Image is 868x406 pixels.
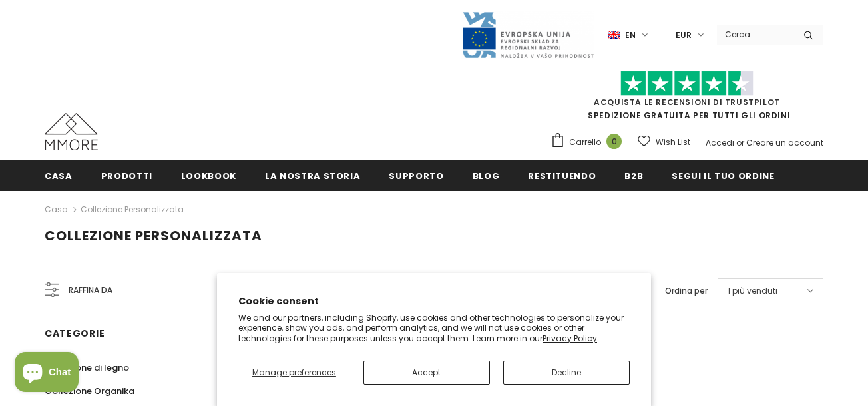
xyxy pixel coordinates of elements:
span: SPEDIZIONE GRATUITA PER TUTTI GLI ORDINI [550,77,823,121]
a: Collezione di legno [45,356,129,379]
span: Manage preferences [252,367,336,378]
a: B2B [624,160,643,190]
button: Decline [503,361,630,385]
a: Javni Razpis [461,29,594,40]
span: Collezione di legno [45,361,129,374]
a: Casa [45,160,73,190]
span: La nostra storia [265,170,360,182]
span: Collezione Organika [45,385,134,397]
span: Prodotti [101,170,152,182]
span: 0 [606,134,622,149]
button: Accept [363,361,490,385]
span: supporto [389,170,443,182]
label: Ordina per [665,284,708,298]
span: Raffina da [69,283,112,298]
span: or [736,137,744,148]
span: Restituendo [528,170,596,182]
span: Lookbook [181,170,236,182]
img: Javni Razpis [461,11,594,59]
span: Collezione personalizzata [45,226,262,245]
a: Lookbook [181,160,236,190]
a: Segui il tuo ordine [672,160,774,190]
a: La nostra storia [265,160,360,190]
a: Casa [45,202,68,218]
img: Fidati di Pilot Stars [620,71,754,97]
a: Creare un account [746,137,823,148]
span: Blog [473,170,500,182]
span: I più venduti [728,284,777,298]
span: en [625,29,636,42]
span: Segui il tuo ordine [672,170,774,182]
a: Accedi [706,137,734,148]
input: Search Site [717,25,793,44]
h2: Cookie consent [238,294,630,308]
img: Casi MMORE [45,113,98,150]
span: Casa [45,170,73,182]
button: Manage preferences [238,361,350,385]
a: Collezione personalizzata [81,204,184,215]
span: Categorie [45,327,105,340]
inbox-online-store-chat: Shopify online store chat [11,352,83,395]
img: i-lang-1.png [608,29,620,41]
a: Privacy Policy [542,333,597,344]
a: supporto [389,160,443,190]
a: Restituendo [528,160,596,190]
a: Wish List [638,130,690,154]
p: We and our partners, including Shopify, use cookies and other technologies to personalize your ex... [238,313,630,344]
a: Acquista le recensioni di TrustPilot [594,97,780,108]
a: Prodotti [101,160,152,190]
a: Carrello 0 [550,132,628,152]
a: Collezione Organika [45,379,134,403]
a: Blog [473,160,500,190]
span: Wish List [656,136,690,149]
span: Carrello [569,136,601,149]
span: EUR [676,29,692,42]
span: B2B [624,170,643,182]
